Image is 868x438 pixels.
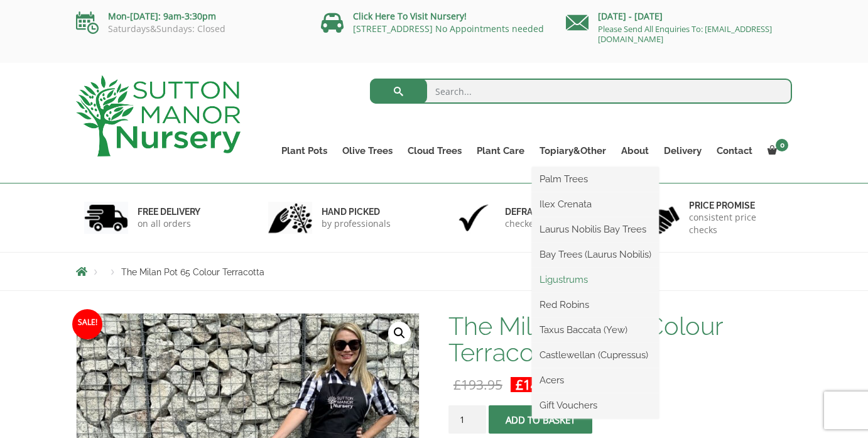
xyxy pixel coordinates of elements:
[370,79,793,104] input: Search...
[709,142,760,160] a: Contact
[448,313,792,366] h1: The Milan Pot 65 Colour Terracotta
[516,376,565,393] bdi: 148.95
[76,9,302,24] p: Mon-[DATE]: 9am-3:30pm
[656,142,709,160] a: Delivery
[138,217,200,230] p: on all orders
[532,170,659,189] a: Palm Trees
[614,142,656,160] a: About
[760,142,792,160] a: 0
[469,142,532,160] a: Plant Care
[353,10,467,22] a: Click Here To Visit Nursery!
[138,206,200,217] h6: FREE DELIVERY
[121,267,264,277] span: The Milan Pot 65 Colour Terracotta
[452,202,496,234] img: 3.jpg
[84,202,128,234] img: 1.jpg
[532,295,659,314] a: Red Robins
[689,211,784,236] p: consistent price checks
[322,217,391,230] p: by professionals
[532,220,659,239] a: Laurus Nobilis Bay Trees
[505,206,588,217] h6: Defra approved
[453,376,502,393] bdi: 193.95
[388,322,411,344] a: View full-screen image gallery
[76,75,241,156] img: logo
[453,376,461,393] span: £
[448,405,486,434] input: Product quantity
[489,405,592,434] button: Add to basket
[532,346,659,364] a: Castlewellan (Cupressus)
[689,200,784,211] h6: Price promise
[76,266,792,276] nav: Breadcrumbs
[353,23,544,35] a: [STREET_ADDRESS] No Appointments needed
[400,142,469,160] a: Cloud Trees
[566,9,792,24] p: [DATE] - [DATE]
[532,270,659,289] a: Ligustrums
[72,309,102,339] span: Sale!
[532,142,614,160] a: Topiary&Other
[532,396,659,415] a: Gift Vouchers
[268,202,312,234] img: 2.jpg
[335,142,400,160] a: Olive Trees
[274,142,335,160] a: Plant Pots
[505,217,588,230] p: checked & Licensed
[516,376,523,393] span: £
[532,320,659,339] a: Taxus Baccata (Yew)
[532,245,659,264] a: Bay Trees (Laurus Nobilis)
[776,139,788,151] span: 0
[76,24,302,34] p: Saturdays&Sundays: Closed
[532,195,659,214] a: Ilex Crenata
[322,206,391,217] h6: hand picked
[598,23,772,45] a: Please Send All Enquiries To: [EMAIL_ADDRESS][DOMAIN_NAME]
[532,371,659,390] a: Acers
